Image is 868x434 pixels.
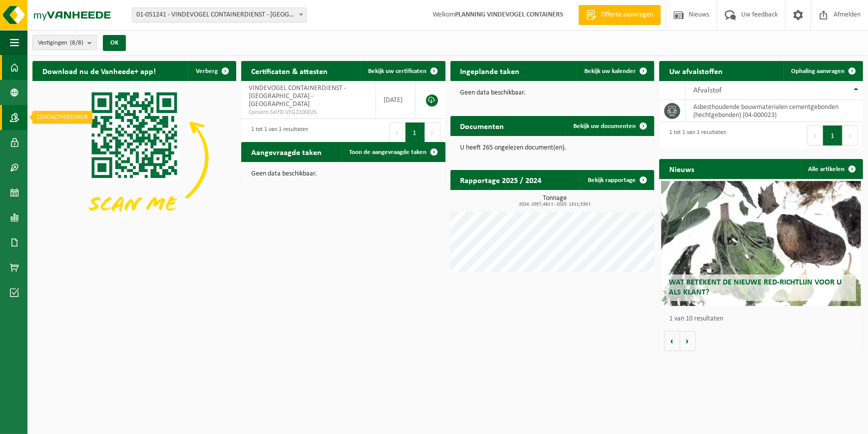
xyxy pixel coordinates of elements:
button: 1 [406,122,425,142]
button: Next [843,125,858,145]
td: [DATE] [376,81,416,119]
img: Download de VHEPlus App [32,81,236,234]
h2: Download nu de Vanheede+ app! [32,61,166,80]
a: Bekijk uw certificaten [361,61,444,81]
h2: Nieuws [659,159,704,178]
button: Vorige [664,331,680,351]
span: Vestigingen [38,35,83,50]
button: Volgende [680,331,696,351]
span: Bekijk uw kalender [584,68,636,74]
p: Geen data beschikbaar. [460,89,644,96]
span: 2024: 2057,481 t - 2025: 1311,530 t [455,202,654,207]
button: Next [425,122,440,142]
span: 01-051241 - VINDEVOGEL CONTAINERDIENST - OUDENAARDE - OUDENAARDE [132,7,307,22]
p: Geen data beschikbaar. [251,170,435,177]
span: Bekijk uw certificaten [369,68,427,74]
span: Offerte aanvragen [599,10,656,20]
p: U heeft 265 ongelezen document(en). [460,144,644,151]
a: Bekijk uw kalender [576,61,653,81]
h2: Documenten [450,116,514,135]
a: Ophaling aanvragen [783,61,862,81]
h2: Uw afvalstoffen [659,61,733,80]
div: 1 tot 1 van 1 resultaten [246,121,308,143]
button: Verberg [188,61,235,81]
span: Bekijk uw documenten [573,123,636,129]
span: Wat betekent de nieuwe RED-richtlijn voor u als klant? [669,278,842,296]
a: Bekijk rapportage [580,170,653,190]
span: Verberg [196,68,218,74]
h3: Tonnage [455,195,654,207]
button: Previous [807,125,823,145]
button: Vestigingen(8/8) [32,35,97,50]
a: Alle artikelen [800,159,862,179]
span: Afvalstof [693,86,722,94]
a: Toon de aangevraagde taken [342,142,444,162]
h2: Aangevraagde taken [241,142,332,161]
h2: Rapportage 2025 / 2024 [450,170,552,189]
a: Wat betekent de nieuwe RED-richtlijn voor u als klant? [661,181,861,306]
div: 1 tot 1 van 1 resultaten [664,124,726,146]
span: Consent-SelfD-VEG2200026 [249,108,368,116]
button: OK [103,35,126,51]
h2: Certificaten & attesten [241,61,338,80]
h2: Ingeplande taken [450,61,530,80]
button: Previous [390,122,406,142]
a: Bekijk uw documenten [565,116,653,136]
p: 1 van 10 resultaten [669,315,858,322]
span: Toon de aangevraagde taken [350,149,427,155]
span: Ophaling aanvragen [791,68,845,74]
span: VINDEVOGEL CONTAINERDIENST - [GEOGRAPHIC_DATA] - [GEOGRAPHIC_DATA] [249,84,346,108]
button: 1 [823,125,843,145]
span: 01-051241 - VINDEVOGEL CONTAINERDIENST - OUDENAARDE - OUDENAARDE [132,8,306,22]
strong: PLANNING VINDEVOGEL CONTAINERS [455,11,563,18]
td: asbesthoudende bouwmaterialen cementgebonden (hechtgebonden) (04-000023) [686,100,863,122]
a: Offerte aanvragen [578,5,661,25]
count: (8/8) [70,39,83,46]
